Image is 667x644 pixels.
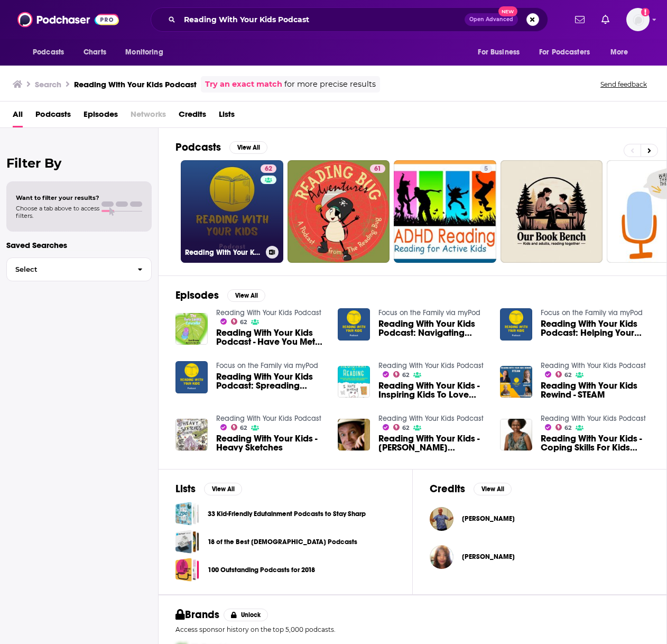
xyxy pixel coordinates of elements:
span: 62 [402,426,409,430]
button: View All [229,141,267,154]
span: Charts [84,45,106,60]
a: 62 [393,371,410,378]
button: Show profile menu [626,8,650,31]
a: 100 Outstanding Podcasts for 2018 [208,564,315,576]
img: Reading With Your Kids Podcast: Navigating College Choices [338,308,370,341]
img: Reading With Your Kids - Phyllis Wong Mysteries [338,419,370,451]
a: 5 [480,164,492,173]
img: Reading With Your Kids Podcast - Have You Met The Very Loving Caterpillar [175,313,208,345]
a: 18 of the Best [DEMOGRAPHIC_DATA] Podcasts [208,536,357,548]
a: Episodes [84,106,118,127]
a: 100 Outstanding Podcasts for 2018 [175,558,199,582]
button: open menu [532,42,605,62]
img: Reading With Your Kids - Coping Skills For Kids Worksbook [500,419,532,451]
a: Reading With Your Kids Rewind - STEAM [541,381,650,399]
a: Reading With Your Kids - Heavy Sketches [216,434,325,452]
p: Saved Searches [6,240,152,250]
span: 62 [240,320,247,325]
span: Reading With Your Kids Podcast - Have You Met The Very Loving Caterpillar [216,328,325,346]
button: open menu [25,42,78,62]
a: 62 [393,424,410,430]
button: Unlock [224,609,268,621]
a: Reading With Your Kids Podcast [216,308,321,317]
a: Show notifications dropdown [571,11,589,29]
h2: Credits [430,482,465,495]
a: Jed Doherty [430,507,453,531]
span: 61 [374,164,381,174]
a: Reading With Your Kids Podcast [541,361,646,370]
h2: Lists [175,482,196,495]
a: 61 [370,164,385,173]
a: PodcastsView All [175,141,267,154]
a: 62 [555,424,572,430]
a: Lists [219,106,235,127]
img: Reading With Your Kids - Inspiring Kids To Love Reading [338,366,370,398]
img: Evette Davis [430,545,453,569]
a: 62 [555,371,572,378]
span: Credits [179,106,206,127]
button: open menu [118,42,177,62]
a: CreditsView All [430,482,512,495]
button: open menu [470,42,533,62]
a: Reading With Your Kids Podcast [216,414,321,423]
span: New [498,6,517,16]
span: More [610,45,628,60]
a: Reading With Your Kids Podcast: Navigating College Choices [378,319,487,337]
span: Reading With Your Kids Podcast: Spreading Holiday Cheer & Combatting Loneliness [216,372,325,390]
a: Reading With Your Kids - Phyllis Wong Mysteries [378,434,487,452]
a: Jed Doherty [462,514,515,523]
span: Reading With Your Kids - Inspiring Kids To Love Reading [378,381,487,399]
a: Reading With Your Kids - Coping Skills For Kids Worksbook [541,434,650,452]
button: Jed DohertyJed Doherty [430,502,650,536]
span: Networks [131,106,166,127]
span: For Business [478,45,520,60]
button: View All [474,483,512,495]
a: Try an exact match [205,78,282,90]
a: 33 Kid-Friendly Edutainment Podcasts to Stay Sharp [175,502,199,526]
span: Choose a tab above to access filters. [16,205,99,219]
a: Reading With Your Kids Podcast: Helping Your Kids Uncover and Embrace Their Remarkable Selves [541,319,650,337]
a: Reading With Your Kids Podcast [378,361,484,370]
span: Select [7,266,129,273]
a: Reading With Your Kids Podcast: Helping Your Kids Uncover and Embrace Their Remarkable Selves [500,308,532,341]
a: 62 [231,424,247,430]
a: 62 [261,164,276,173]
span: 18 of the Best Christian Podcasts [175,530,199,554]
button: Send feedback [597,80,650,89]
span: [PERSON_NAME] [462,514,515,523]
h3: Reading With Your Kids Podcast [74,79,197,89]
h3: Search [35,79,61,89]
a: All [13,106,23,127]
a: Evette Davis [462,553,515,561]
p: Access sponsor history on the top 5,000 podcasts. [175,625,650,633]
button: open menu [603,42,642,62]
img: Podchaser - Follow, Share and Rate Podcasts [17,10,119,30]
img: Reading With Your Kids Podcast: Spreading Holiday Cheer & Combatting Loneliness [175,361,208,393]
img: Reading With Your Kids Rewind - STEAM [500,366,532,398]
a: 62Reading With Your Kids Podcast [181,160,283,263]
span: for more precise results [284,78,376,90]
img: Reading With Your Kids - Heavy Sketches [175,419,208,451]
span: Reading With Your Kids - [PERSON_NAME] Mysteries [378,434,487,452]
a: 5 [394,160,496,263]
h2: Brands [175,608,219,621]
button: View All [227,289,265,302]
span: 62 [564,426,571,430]
a: Reading With Your Kids Podcast [541,414,646,423]
a: EpisodesView All [175,289,265,302]
h2: Filter By [6,155,152,171]
a: Reading With Your Kids Podcast [378,414,484,423]
span: 62 [402,373,409,378]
